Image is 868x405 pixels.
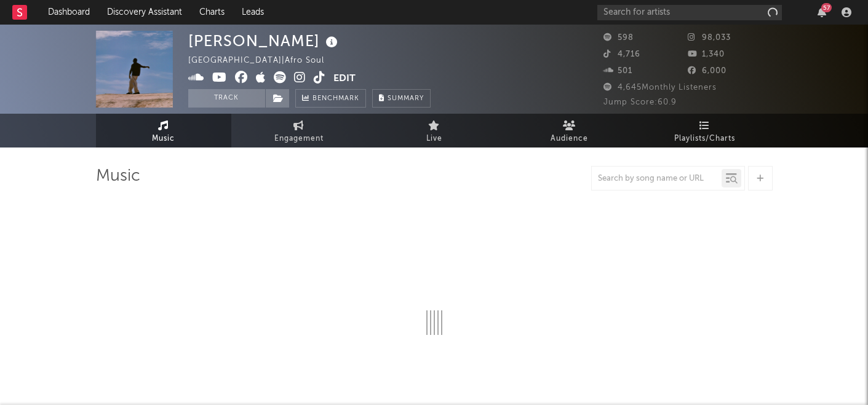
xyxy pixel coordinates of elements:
input: Search by song name or URL [592,174,722,184]
span: 4,716 [603,50,640,58]
span: Playlists/Charts [674,132,735,146]
span: 98,033 [688,34,731,42]
button: Edit [333,71,356,87]
span: 1,340 [688,50,725,58]
a: Engagement [231,114,367,147]
a: Audience [502,114,637,147]
span: Summary [388,95,424,102]
div: [PERSON_NAME] [188,31,341,51]
span: 501 [603,67,632,75]
span: 598 [603,34,634,42]
span: Music [152,132,175,146]
a: Benchmark [295,89,366,108]
span: Engagement [274,132,324,146]
a: Live [367,114,502,147]
span: Audience [551,132,588,146]
a: Playlists/Charts [637,114,773,147]
span: Benchmark [313,92,359,106]
input: Search for artists [597,5,782,20]
span: Jump Score: 60.9 [603,98,677,106]
button: Track [188,89,265,108]
a: Music [96,114,231,147]
div: 57 [821,3,832,12]
span: 6,000 [688,67,727,75]
div: [GEOGRAPHIC_DATA] | Afro Soul [188,53,338,68]
button: Summary [372,89,431,108]
button: 57 [818,7,826,17]
span: Live [426,132,442,146]
span: 4,645 Monthly Listeners [603,84,717,92]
